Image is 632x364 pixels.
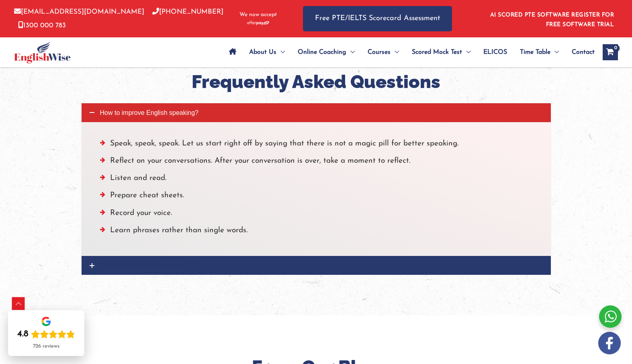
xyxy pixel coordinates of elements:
span: Time Table [520,38,550,66]
li: Reflect on your conversations. After your conversation is over, take a moment to reflect. [100,154,532,172]
img: cropped-ew-logo [14,41,71,63]
aside: Header Widget 1 [485,6,618,32]
span: We now accept [239,11,277,19]
div: Rating: 4.8 out of 5 [17,329,75,340]
a: Contact [565,38,595,66]
span: Online Coaching [298,38,346,66]
a: [PHONE_NUMBER] [152,8,223,15]
a: About UsMenu Toggle [243,38,291,66]
span: Menu Toggle [276,38,285,66]
span: About Us [249,38,276,66]
h2: Frequently Asked Questions [87,70,545,94]
li: Record your voice. [100,207,532,224]
a: 1300 000 783 [18,22,66,29]
span: How to improve English speaking? [100,109,198,116]
li: Speak, speak, speak. Let us start right off by saying that there is not a magic pill for better s... [100,137,532,154]
span: Menu Toggle [550,38,559,66]
a: Online CoachingMenu Toggle [291,38,361,66]
div: 4.8 [17,329,29,340]
a: View Shopping Cart, empty [603,44,618,60]
span: Menu Toggle [346,38,355,66]
a: AI SCORED PTE SOFTWARE REGISTER FOR FREE SOFTWARE TRIAL [490,12,614,28]
span: Courses [368,38,391,66]
span: Menu Toggle [462,38,470,66]
a: What is general English course ? [82,256,551,275]
img: white-facebook.png [598,332,621,354]
li: Listen and read. [100,172,532,189]
div: 726 reviews [33,343,59,350]
a: [EMAIL_ADDRESS][DOMAIN_NAME] [14,8,144,15]
a: Scored Mock TestMenu Toggle [405,38,477,66]
a: How to improve English speaking? [82,103,551,122]
span: Contact [572,38,595,66]
span: ELICOS [483,38,507,66]
a: CoursesMenu Toggle [361,38,405,66]
li: Learn phrases rather than single words. [100,224,532,241]
span: What is general English course ? [100,262,194,269]
span: Menu Toggle [391,38,399,66]
nav: Site Navigation: Main Menu [223,38,595,66]
span: Scored Mock Test [412,38,462,66]
a: Time TableMenu Toggle [513,38,565,66]
a: Free PTE/IELTS Scorecard Assessment [303,6,452,31]
img: Afterpay-Logo [247,21,269,25]
li: Prepare cheat sheets. [100,189,532,206]
a: ELICOS [477,38,513,66]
